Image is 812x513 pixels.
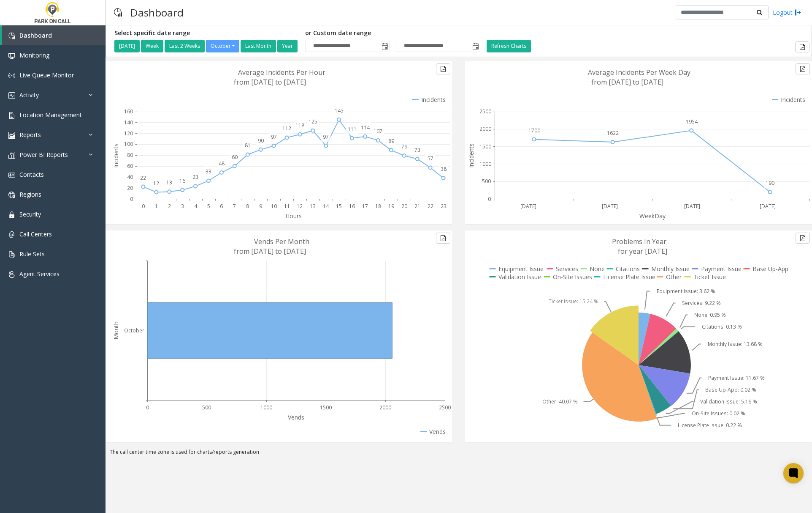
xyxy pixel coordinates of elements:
text: Citations: 0.13 % [702,323,742,330]
span: Live Queue Monitor [19,71,74,79]
span: Reports [19,131,41,139]
img: 'icon' [8,72,15,79]
text: Hours [285,212,302,220]
img: 'icon' [8,211,15,218]
text: 112 [282,125,291,132]
button: Export to pdf [796,63,810,74]
text: 7 [233,203,236,210]
text: 23 [441,203,447,210]
span: Rule Sets [19,250,45,258]
text: License Plate Issue: 0.22 % [678,422,742,429]
text: 120 [124,130,133,137]
text: 5 [207,203,210,210]
div: The call center time zone is used for charts/reports generation [106,448,812,460]
text: 18 [375,203,381,210]
button: Export to pdf [796,233,810,244]
text: 107 [374,128,382,135]
text: 190 [766,179,774,187]
text: 118 [295,122,304,129]
text: 1700 [528,127,540,134]
text: [DATE] [602,203,618,210]
img: 'icon' [8,192,15,198]
span: Dashboard [19,31,52,39]
text: 89 [388,137,394,145]
h5: or Custom date range [305,30,480,37]
img: pageIcon [114,2,122,23]
text: Incidents [112,143,120,168]
text: None: 0.95 % [694,311,726,318]
text: 0 [142,203,145,210]
span: Activity [19,91,39,99]
text: 9 [259,203,262,210]
img: logout [795,8,801,17]
text: 1954 [686,118,698,125]
text: 111 [348,126,357,133]
text: 6 [220,203,223,210]
text: 0 [130,195,133,203]
text: 60 [232,154,238,161]
img: 'icon' [8,172,15,178]
text: 2500 [439,404,451,411]
text: 11 [284,203,290,210]
img: 'icon' [8,251,15,258]
text: 2000 [479,125,491,132]
a: Logout [773,8,801,17]
img: 'icon' [8,152,15,159]
text: 10 [271,203,277,210]
text: 13 [310,203,316,210]
text: October [124,327,144,334]
text: 0 [146,404,149,411]
img: 'icon' [8,112,15,119]
button: Export to pdf [436,63,450,74]
text: 2000 [379,404,391,411]
text: from [DATE] to [DATE] [234,77,306,87]
span: Contacts [19,170,44,178]
text: 57 [428,155,433,162]
img: 'icon' [8,271,15,278]
text: 140 [124,119,133,126]
text: 23 [192,173,198,181]
text: 14 [323,203,329,210]
button: [DATE] [114,40,140,52]
text: WeekDay [639,212,666,220]
text: On-Site Issues: 0.02 % [692,410,745,417]
img: 'icon' [8,231,15,238]
text: 60 [127,162,133,170]
span: Power BI Reports [19,151,68,159]
text: 19 [388,203,394,210]
text: 0 [488,195,491,203]
text: 90 [258,137,264,144]
text: 97 [271,133,277,140]
span: Toggle popup [380,40,389,52]
img: 'icon' [8,52,15,59]
button: Last 2 Weeks [165,40,205,52]
text: 13 [166,179,172,186]
text: 22 [140,174,146,181]
text: 160 [124,108,133,115]
text: [DATE] [684,203,700,210]
text: 500 [482,178,491,185]
text: 4 [194,203,198,210]
text: Ticket Issue: 15.24 % [549,298,598,305]
text: Vends Per Month [254,237,309,246]
span: Call Centers [19,230,52,238]
text: 500 [202,404,211,411]
text: 1000 [260,404,272,411]
text: 2500 [479,108,491,115]
text: [DATE] [520,203,536,210]
text: 80 [127,151,133,159]
text: 114 [361,124,370,131]
text: 2 [168,203,171,210]
text: for year [DATE] [618,247,667,256]
text: Base Up-App: 0.02 % [705,386,756,393]
button: October [206,40,239,52]
text: Validation Issue: 5.16 % [700,398,757,405]
img: 'icon' [8,92,15,99]
img: 'icon' [8,132,15,139]
text: 16 [349,203,355,210]
text: Other: 40.07 % [542,398,578,405]
text: Equipment Issue: 3.62 % [657,288,715,295]
button: Refresh Charts [487,40,531,52]
text: 3 [181,203,184,210]
text: 1 [155,203,158,210]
